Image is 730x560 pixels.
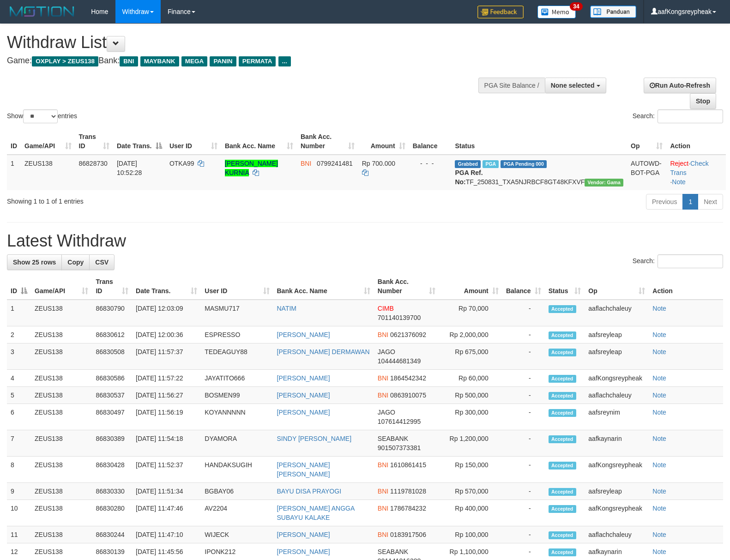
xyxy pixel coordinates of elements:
[672,178,686,186] a: Note
[92,483,132,500] td: 86830330
[7,5,77,18] img: MOTION_logo.png
[31,300,92,326] td: ZEUS138
[502,326,545,343] td: -
[201,343,273,370] td: TEDEAGUY88
[201,370,273,387] td: JAYATITO666
[201,273,273,300] th: User ID: activate to sort column ascending
[92,343,132,370] td: 86830508
[7,254,62,270] a: Show 25 rows
[549,435,576,443] span: Accepted
[390,391,426,399] span: Copy 0863910075 to clipboard
[378,331,388,338] span: BNI
[31,343,92,370] td: ZEUS138
[502,526,545,543] td: -
[92,326,132,343] td: 86830612
[439,483,502,500] td: Rp 570,000
[378,418,421,425] span: Copy 107614412995 to clipboard
[374,273,439,300] th: Bank Acc. Number: activate to sort column ascending
[132,430,201,457] td: [DATE] 11:54:18
[31,387,92,404] td: ZEUS138
[7,155,21,190] td: 1
[549,392,576,400] span: Accepted
[378,409,395,416] span: JAGO
[277,391,330,399] a: [PERSON_NAME]
[31,326,92,343] td: ZEUS138
[478,78,545,93] div: PGA Site Balance /
[570,2,582,11] span: 34
[502,300,545,326] td: -
[201,387,273,404] td: BOSMEN99
[390,374,426,382] span: Copy 1864542342 to clipboard
[652,374,666,382] a: Note
[21,128,75,155] th: Game/API: activate to sort column ascending
[132,404,201,430] td: [DATE] 11:56:19
[140,56,179,66] span: MAYBANK
[439,326,502,343] td: Rp 2,000,000
[549,488,576,496] span: Accepted
[409,128,452,155] th: Balance
[378,505,388,512] span: BNI
[277,305,297,312] a: NATIM
[451,155,627,190] td: TF_250831_TXA5NJRBCF8GT48KFXVF
[201,326,273,343] td: ESPRESSO
[92,457,132,483] td: 86830428
[92,370,132,387] td: 86830586
[362,160,395,167] span: Rp 700.000
[273,273,374,300] th: Bank Acc. Name: activate to sort column ascending
[7,526,31,543] td: 11
[113,128,166,155] th: Date Trans.: activate to sort column descending
[378,488,388,495] span: BNI
[181,56,208,66] span: MEGA
[89,254,115,270] a: CSV
[652,391,666,399] a: Note
[132,273,201,300] th: Date Trans.: activate to sort column ascending
[537,6,576,18] img: Button%20Memo.svg
[627,128,666,155] th: Op: activate to sort column ascending
[7,326,31,343] td: 2
[585,179,623,187] span: Vendor URL: https://trx31.1velocity.biz
[502,457,545,483] td: -
[301,160,311,167] span: BNI
[652,548,666,555] a: Note
[201,500,273,526] td: AV2204
[455,160,481,168] span: Grabbed
[7,370,31,387] td: 4
[61,254,90,270] a: Copy
[117,160,142,176] span: [DATE] 10:52:28
[652,331,666,338] a: Note
[439,370,502,387] td: Rp 60,000
[277,548,330,555] a: [PERSON_NAME]
[169,160,194,167] span: OTKA99
[378,348,395,355] span: JAGO
[455,169,483,186] b: PGA Ref. No:
[502,430,545,457] td: -
[31,404,92,430] td: ZEUS138
[652,409,666,416] a: Note
[439,457,502,483] td: Rp 150,000
[390,531,426,538] span: Copy 0183917506 to clipboard
[698,194,723,210] a: Next
[31,430,92,457] td: ZEUS138
[585,326,649,343] td: aafsreyleap
[646,194,683,210] a: Previous
[225,160,278,176] a: [PERSON_NAME] KURNIA
[670,160,688,167] a: Reject
[439,343,502,370] td: Rp 675,000
[31,526,92,543] td: ZEUS138
[590,6,636,18] img: panduan.png
[549,375,576,383] span: Accepted
[585,370,649,387] td: aafKongsreypheak
[31,457,92,483] td: ZEUS138
[378,435,408,442] span: SEABANK
[549,548,576,556] span: Accepted
[549,462,576,470] span: Accepted
[652,435,666,442] a: Note
[7,483,31,500] td: 9
[132,370,201,387] td: [DATE] 11:57:22
[502,370,545,387] td: -
[31,273,92,300] th: Game/API: activate to sort column ascending
[92,430,132,457] td: 86830389
[666,155,726,190] td: · ·
[201,430,273,457] td: DYAMORA
[210,56,236,66] span: PANIN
